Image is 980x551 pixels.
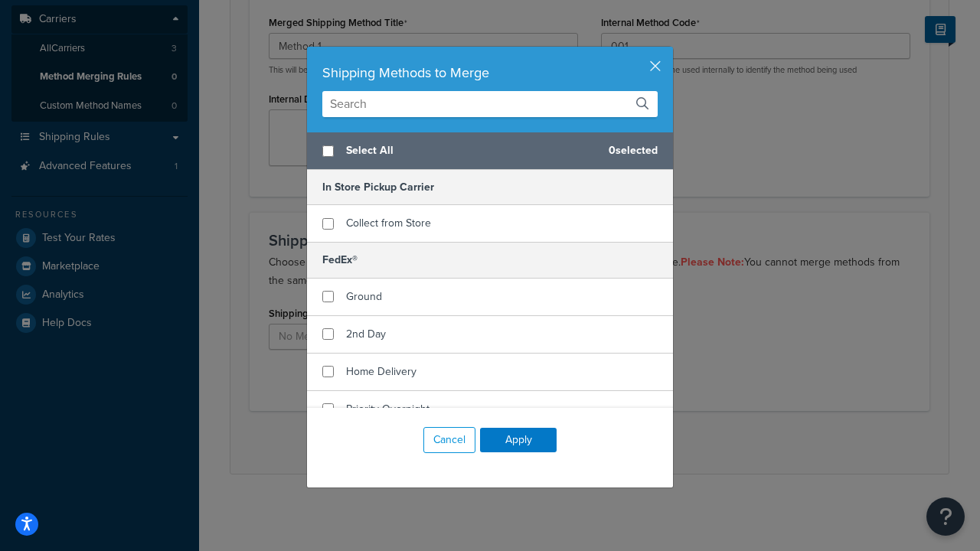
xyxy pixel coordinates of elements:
span: Collect from Store [346,215,431,231]
span: Priority Overnight [346,401,430,417]
div: 0 selected [307,132,673,170]
h5: In Store Pickup Carrier [307,170,673,205]
input: Search [322,91,658,117]
span: 2nd Day [346,326,386,342]
h5: FedEx® [307,242,673,278]
span: Ground [346,289,382,305]
button: Apply [480,428,557,452]
span: Home Delivery [346,364,416,380]
span: Select All [346,140,596,161]
div: Shipping Methods to Merge [322,62,658,83]
button: Cancel [423,427,475,453]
